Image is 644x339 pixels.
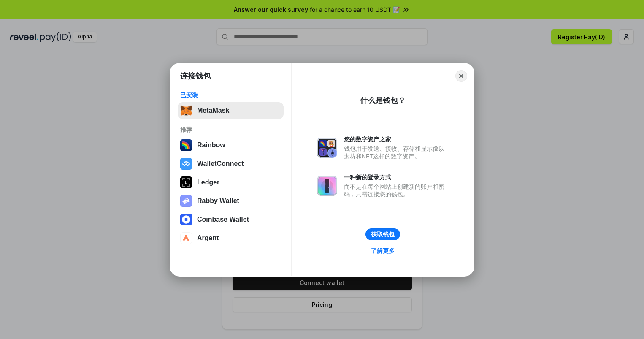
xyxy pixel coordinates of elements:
div: Coinbase Wallet [197,216,249,223]
button: WalletConnect [178,155,284,172]
img: svg+xml,%3Csvg%20fill%3D%22none%22%20height%3D%2233%22%20viewBox%3D%220%200%2035%2033%22%20width%... [180,105,192,117]
div: 您的数字资产之家 [344,136,449,143]
img: svg+xml,%3Csvg%20width%3D%2228%22%20height%3D%2228%22%20viewBox%3D%220%200%2028%2028%22%20fill%3D... [180,214,192,225]
a: 了解更多 [366,245,400,256]
div: Argent [197,234,219,242]
img: svg+xml,%3Csvg%20width%3D%2228%22%20height%3D%2228%22%20viewBox%3D%220%200%2028%2028%22%20fill%3D... [180,232,192,244]
div: WalletConnect [197,160,244,168]
div: Rabby Wallet [197,197,239,205]
img: svg+xml,%3Csvg%20xmlns%3D%22http%3A%2F%2Fwww.w3.org%2F2000%2Fsvg%22%20fill%3D%22none%22%20viewBox... [180,195,192,207]
div: 推荐 [180,126,281,133]
button: 获取钱包 [365,228,400,240]
img: svg+xml,%3Csvg%20width%3D%2228%22%20height%3D%2228%22%20viewBox%3D%220%200%2028%2028%22%20fill%3D... [180,158,192,170]
div: Rainbow [197,141,225,149]
button: Rainbow [178,137,284,154]
button: Ledger [178,174,284,191]
div: 钱包用于发送、接收、存储和显示像以太坊和NFT这样的数字资产。 [344,145,449,160]
img: svg+xml,%3Csvg%20width%3D%22120%22%20height%3D%22120%22%20viewBox%3D%220%200%20120%20120%22%20fil... [180,139,192,151]
img: svg+xml,%3Csvg%20xmlns%3D%22http%3A%2F%2Fwww.w3.org%2F2000%2Fsvg%22%20fill%3D%22none%22%20viewBox... [317,138,337,158]
div: 获取钱包 [371,231,395,238]
div: 了解更多 [371,247,395,255]
img: svg+xml,%3Csvg%20xmlns%3D%22http%3A%2F%2Fwww.w3.org%2F2000%2Fsvg%22%20width%3D%2228%22%20height%3... [180,176,192,188]
button: Close [455,70,467,82]
h1: 连接钱包 [180,71,211,81]
div: MetaMask [197,107,229,114]
div: 而不是在每个网站上创建新的账户和密码，只需连接您的钱包。 [344,183,449,198]
div: 什么是钱包？ [360,95,406,106]
div: Ledger [197,179,219,186]
button: Coinbase Wallet [178,211,284,228]
button: Argent [178,230,284,247]
img: svg+xml,%3Csvg%20xmlns%3D%22http%3A%2F%2Fwww.w3.org%2F2000%2Fsvg%22%20fill%3D%22none%22%20viewBox... [317,176,337,196]
div: 一种新的登录方式 [344,174,449,181]
button: Rabby Wallet [178,193,284,209]
button: MetaMask [178,102,284,119]
div: 已安装 [180,91,281,99]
